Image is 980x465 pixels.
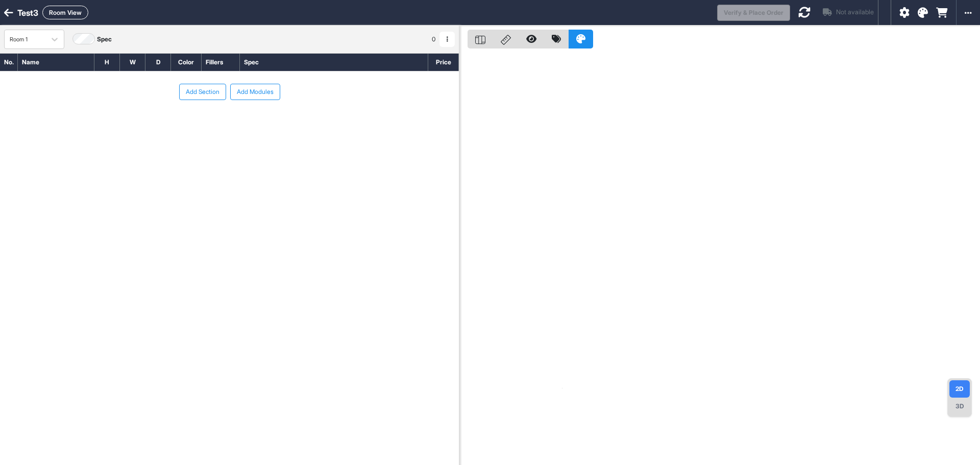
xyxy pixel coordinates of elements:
div: H [94,54,120,71]
div: Color [171,54,202,71]
i: Colors [918,8,928,18]
div: Spec [240,54,428,71]
div: W [120,54,145,71]
div: Name [18,54,94,71]
div: D [145,54,171,71]
button: Add Section [179,84,226,100]
div: 0 [432,32,455,47]
button: Add Modules [230,84,280,100]
label: Spec [97,35,112,44]
i: Settings [899,8,910,18]
div: 2D [949,380,970,398]
span: Not available [836,8,874,17]
div: Price [428,54,459,71]
i: Order [936,8,948,18]
button: Room View [42,6,88,19]
div: Test3 [17,7,38,19]
div: Room 1 [10,35,40,44]
div: Fillers [202,54,240,71]
div: 3D [949,398,970,415]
